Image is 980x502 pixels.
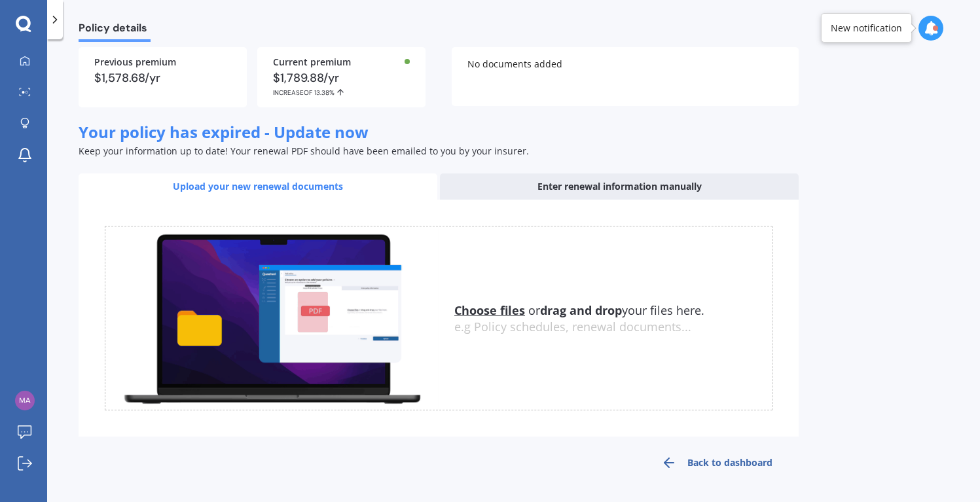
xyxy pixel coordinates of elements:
div: New notification [831,22,902,35]
a: Back to dashboard [635,447,799,478]
span: or your files here. [454,302,704,318]
img: upload.de96410c8ce839c3fdd5.gif [105,226,439,410]
div: No documents added [452,47,799,106]
div: Upload your new renewal documents [79,173,437,200]
div: Enter renewal information manually [440,173,799,200]
div: Current premium [273,58,410,67]
span: INCREASE OF [273,88,314,97]
span: Policy details [79,22,151,39]
div: $1,789.88/yr [273,72,410,97]
span: Keep your information up to date! Your renewal PDF should have been emailed to you by your insurer. [79,145,529,157]
b: drag and drop [540,302,622,318]
span: 13.38% [314,88,335,97]
span: Your policy has expired - Update now [79,121,369,143]
div: $1,578.68/yr [94,72,231,84]
div: e.g Policy schedules, renewal documents... [454,320,772,334]
u: Choose files [454,302,525,318]
div: Previous premium [94,58,231,67]
img: 4eef9ee7a9440550e322a140843632e7 [15,391,35,410]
